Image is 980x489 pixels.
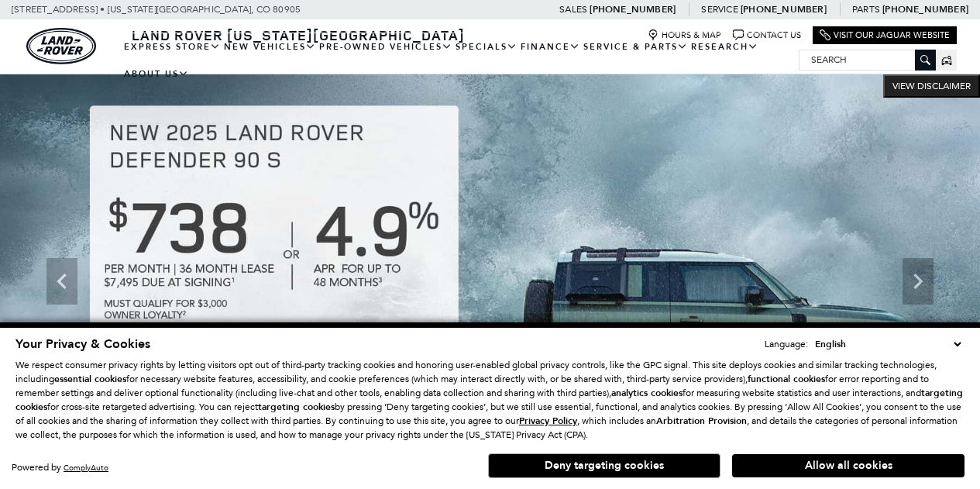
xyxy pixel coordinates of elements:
[258,401,335,413] strong: targeting cookies
[656,415,747,427] strong: Arbitration Provision
[892,80,971,92] span: VIEW DISCLAIMER
[454,33,519,60] a: Specials
[122,33,222,60] a: EXPRESS STORE
[611,387,683,399] strong: analytics cookies
[903,258,934,305] div: Next
[519,33,582,60] a: Finance
[12,463,108,473] div: Powered by
[132,26,465,44] span: Land Rover [US_STATE][GEOGRAPHIC_DATA]
[582,33,689,60] a: Service & Parts
[701,4,738,15] span: Service
[883,74,980,98] button: VIEW DISCLAIMER
[488,453,720,478] button: Deny targeting cookies
[733,29,801,41] a: Contact Us
[26,28,96,64] img: Land Rover
[46,258,77,305] div: Previous
[26,28,96,64] a: land-rover
[748,373,825,385] strong: functional cookies
[54,373,126,385] strong: essential cookies
[122,33,799,88] nav: Main Navigation
[741,3,827,15] a: [PHONE_NUMBER]
[122,26,474,44] a: Land Rover [US_STATE][GEOGRAPHIC_DATA]
[222,33,318,60] a: New Vehicles
[15,336,150,353] span: Your Privacy & Cookies
[765,339,808,349] div: Language:
[811,336,965,352] select: Language Select
[852,4,880,15] span: Parts
[12,4,301,15] a: [STREET_ADDRESS] • [US_STATE][GEOGRAPHIC_DATA], CO 80905
[799,50,935,69] input: Search
[689,33,760,60] a: Research
[122,60,191,88] a: About Us
[648,29,721,41] a: Hours & Map
[882,3,968,15] a: [PHONE_NUMBER]
[820,29,950,41] a: Visit Our Jaguar Website
[559,4,587,15] span: Sales
[519,415,577,426] a: Privacy Policy
[64,463,108,473] a: ComplyAuto
[732,454,965,477] button: Allow all cookies
[15,358,965,442] p: We respect consumer privacy rights by letting visitors opt out of third-party tracking cookies an...
[519,415,577,427] u: Privacy Policy
[318,33,454,60] a: Pre-Owned Vehicles
[590,3,676,15] a: [PHONE_NUMBER]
